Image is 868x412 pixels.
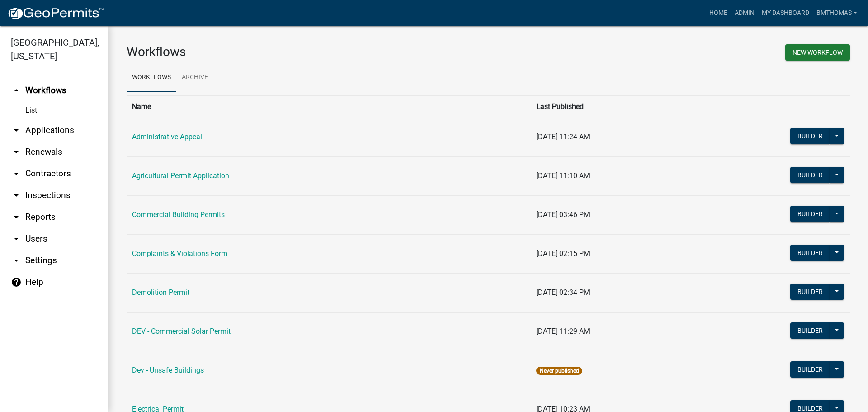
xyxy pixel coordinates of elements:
button: Builder [790,167,830,183]
h3: Workflows [127,44,481,60]
i: arrow_drop_down [11,125,22,136]
span: [DATE] 02:15 PM [536,249,590,258]
span: [DATE] 11:24 AM [536,133,590,141]
i: arrow_drop_down [11,190,22,201]
a: Home [706,5,731,22]
a: Agricultural Permit Application [132,171,229,180]
i: arrow_drop_up [11,85,22,96]
a: Archive [176,63,213,92]
a: Dev - Unsafe Buildings [132,366,204,374]
span: [DATE] 11:29 AM [536,327,590,336]
span: [DATE] 02:34 PM [536,288,590,297]
a: My Dashboard [758,5,813,22]
a: Demolition Permit [132,288,189,297]
i: arrow_drop_down [11,147,22,157]
button: Builder [790,128,830,144]
button: Builder [790,322,830,339]
i: arrow_drop_down [11,212,22,223]
button: Builder [790,245,830,261]
i: arrow_drop_down [11,233,22,244]
i: arrow_drop_down [11,255,22,266]
a: Complaints & Violations Form [132,249,227,258]
span: [DATE] 03:46 PM [536,210,590,219]
span: [DATE] 11:10 AM [536,171,590,180]
span: Never published [536,367,582,375]
i: arrow_drop_down [11,168,22,179]
a: Workflows [127,63,176,92]
a: Commercial Building Permits [132,210,225,219]
button: New Workflow [785,44,850,61]
i: help [11,277,22,288]
a: bmthomas [813,5,861,22]
th: Name [127,95,531,118]
button: Builder [790,206,830,222]
a: Administrative Appeal [132,133,202,141]
button: Builder [790,284,830,300]
th: Last Published [531,95,689,118]
a: Admin [731,5,758,22]
button: Builder [790,361,830,378]
a: DEV - Commercial Solar Permit [132,327,231,336]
